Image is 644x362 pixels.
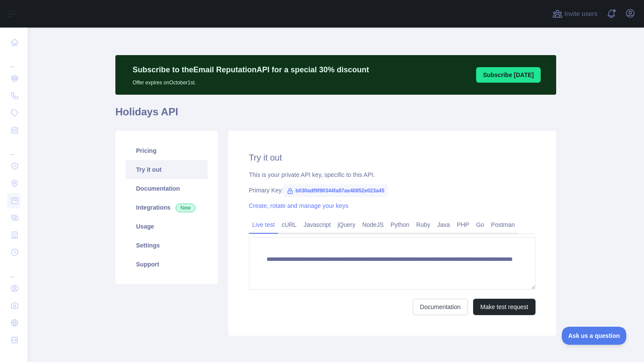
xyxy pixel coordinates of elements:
a: Pricing [126,141,207,160]
span: Invite users [564,9,598,19]
a: Live test [249,218,278,232]
a: Java [434,218,454,232]
a: jQuery [334,218,359,232]
a: Postman [488,218,518,232]
div: ... [7,262,21,279]
a: Create, rotate and manage your keys [249,202,348,209]
a: Try it out [126,160,207,179]
a: Usage [126,217,207,236]
a: Documentation [413,299,468,315]
a: Documentation [126,179,207,198]
h1: Holidays API [115,105,556,126]
p: Subscribe to the Email Reputation API for a special 30 % discount [133,64,369,76]
a: Ruby [413,218,434,232]
a: PHP [453,218,473,232]
span: New [176,204,195,212]
button: Invite users [551,7,599,21]
div: ... [7,52,21,69]
a: NodeJS [359,218,387,232]
button: Subscribe [DATE] [476,67,541,83]
a: Python [387,218,413,232]
p: Offer expires on October 1st. [133,76,369,86]
h2: Try it out [249,152,536,164]
a: Support [126,255,207,274]
span: b030adf9f90344fa87ae40852e023a45 [283,184,388,197]
div: ... [7,139,21,157]
a: Javascript [300,218,334,232]
iframe: Toggle Customer Support [562,327,627,345]
div: This is your private API key, specific to this API. [249,170,536,179]
div: Primary Key: [249,186,536,195]
a: Integrations New [126,198,207,217]
a: cURL [278,218,300,232]
a: Settings [126,236,207,255]
a: Go [473,218,488,232]
button: Make test request [473,299,536,315]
